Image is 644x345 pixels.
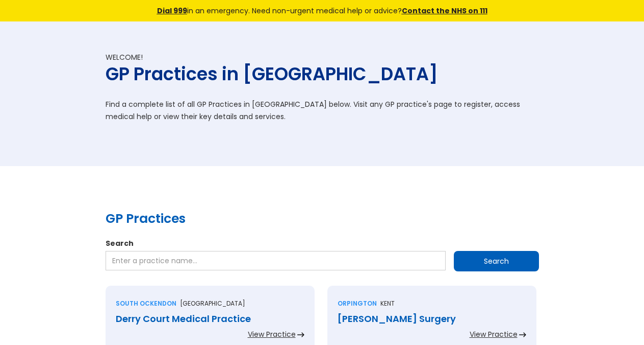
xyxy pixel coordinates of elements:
input: Search [454,251,539,271]
p: [GEOGRAPHIC_DATA] [180,298,245,309]
p: Kent [380,298,395,309]
a: Dial 999 [157,6,187,16]
div: [PERSON_NAME] Surgery [338,314,526,324]
div: View Practice [470,329,518,339]
a: Contact the NHS on 111 [402,6,487,16]
label: Search [106,238,539,248]
div: South ockendon [116,298,176,309]
div: Orpington [338,298,377,309]
h2: GP Practices [106,210,539,228]
div: in an emergency. Need non-urgent medical help or advice? [88,5,557,16]
h1: GP Practices in [GEOGRAPHIC_DATA] [106,62,539,85]
p: Find a complete list of all GP Practices in [GEOGRAPHIC_DATA] below. Visit any GP practice's page... [106,98,539,123]
div: View Practice [248,329,296,339]
input: Enter a practice name… [106,251,446,270]
div: Derry Court Medical Practice [116,314,304,324]
div: Welcome! [106,52,539,62]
